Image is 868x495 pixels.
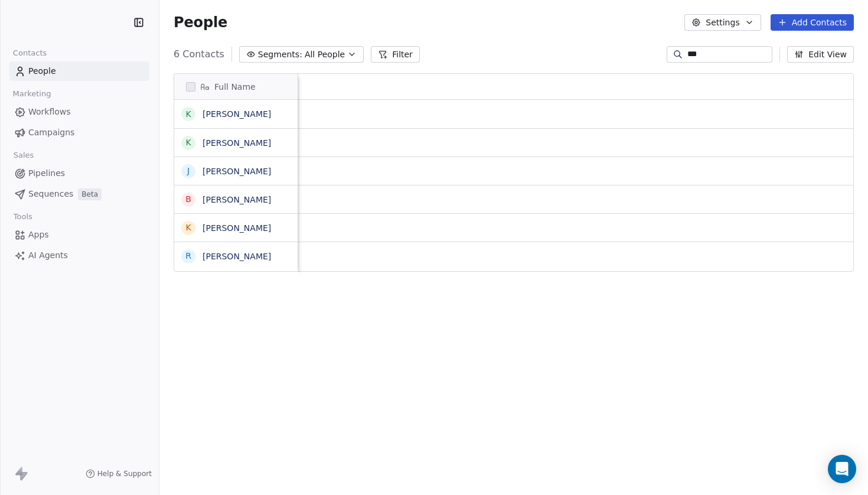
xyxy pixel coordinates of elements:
[203,223,271,233] a: [PERSON_NAME]
[28,167,65,180] span: Pipelines
[28,188,73,200] span: Sequences
[187,165,190,177] div: J
[9,61,149,81] a: People
[9,164,149,183] a: Pipelines
[258,48,302,61] span: Segments:
[185,250,191,262] div: R
[185,193,191,206] div: B
[9,184,149,204] a: SequencesBeta
[78,188,102,200] span: Beta
[174,74,298,99] div: Full Name
[28,106,71,118] span: Workflows
[203,109,271,119] a: [PERSON_NAME]
[8,208,37,226] span: Tools
[8,44,52,62] span: Contacts
[28,249,68,262] span: AI Agents
[203,167,271,176] a: [PERSON_NAME]
[203,195,271,204] a: [PERSON_NAME]
[97,469,152,478] span: Help & Support
[771,14,854,31] button: Add Contacts
[28,65,56,77] span: People
[185,136,191,149] div: K
[203,138,271,148] a: [PERSON_NAME]
[9,102,149,122] a: Workflows
[185,222,191,234] div: K
[185,108,191,121] div: K
[305,48,345,61] span: All People
[8,85,56,103] span: Marketing
[8,146,39,164] span: Sales
[28,229,49,241] span: Apps
[174,100,298,481] div: grid
[787,46,854,63] button: Edit View
[828,455,856,483] div: Open Intercom Messenger
[174,47,224,61] span: 6 Contacts
[9,246,149,265] a: AI Agents
[174,14,227,31] span: People
[9,123,149,142] a: Campaigns
[214,81,256,93] span: Full Name
[9,225,149,245] a: Apps
[371,46,420,63] button: Filter
[28,126,74,139] span: Campaigns
[203,252,271,261] a: [PERSON_NAME]
[684,14,761,31] button: Settings
[86,469,152,478] a: Help & Support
